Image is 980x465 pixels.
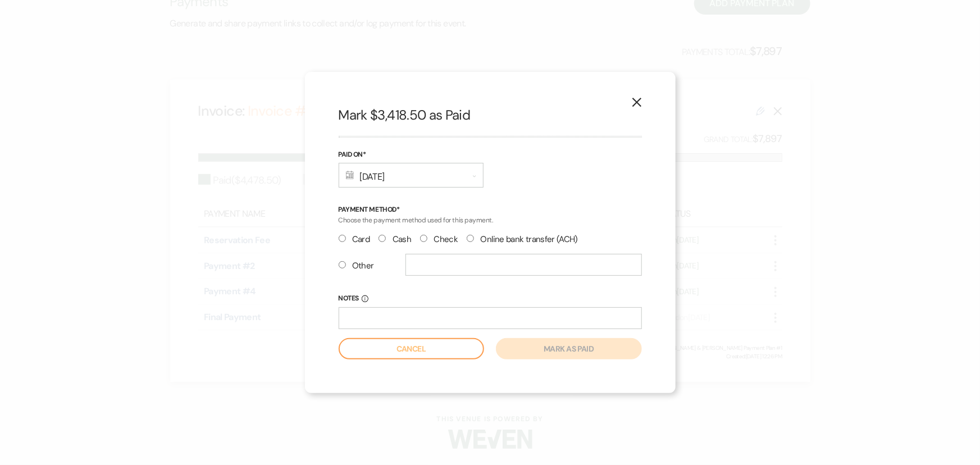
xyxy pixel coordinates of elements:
label: Cash [379,232,411,247]
input: Cash [379,235,386,242]
h2: Mark $3,418.50 as Paid [339,106,642,125]
label: Other [339,258,374,273]
label: Notes [339,293,642,305]
input: Card [339,235,346,242]
p: Payment Method* [339,204,642,215]
div: [DATE] [339,163,484,188]
input: Online bank transfer (ACH) [467,235,474,242]
input: Check [420,235,427,242]
button: Cancel [339,338,484,359]
button: Mark as paid [496,338,641,359]
label: Check [420,232,458,247]
label: Paid On* [339,149,484,161]
label: Online bank transfer (ACH) [467,232,578,247]
span: Choose the payment method used for this payment. [339,216,493,225]
input: Other [339,261,346,268]
label: Card [339,232,370,247]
